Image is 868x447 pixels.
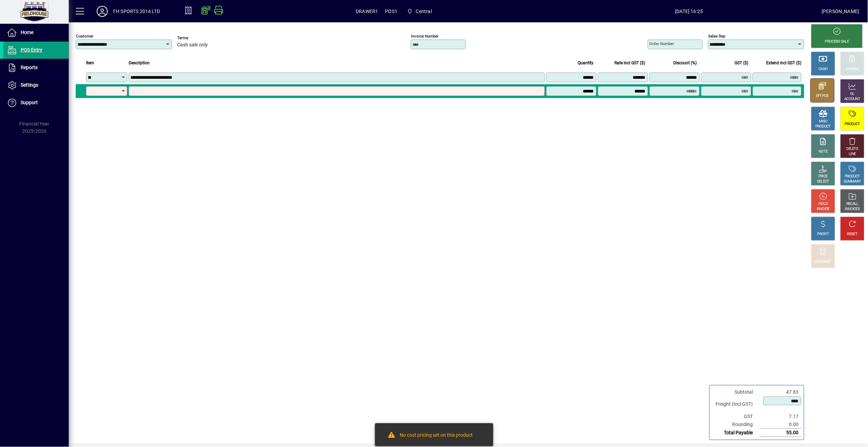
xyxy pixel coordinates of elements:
[712,388,760,396] td: Subtotal
[817,179,829,184] div: SELECT
[356,6,378,17] span: DRAWER1
[416,6,432,17] span: Central
[129,59,150,67] span: Description
[847,232,858,237] div: RESET
[760,413,801,421] td: 7.17
[816,94,829,99] div: EFTPOS
[21,30,33,35] span: Home
[844,179,861,184] div: SUMMARY
[411,34,439,39] mat-label: Invoice number
[385,6,398,17] span: POS1
[674,59,697,67] span: Discount (%)
[847,146,858,152] div: DELETE
[822,6,859,17] div: [PERSON_NAME]
[819,174,828,179] div: PRICE
[21,100,38,105] span: Support
[845,207,860,212] div: INVOICES
[760,429,801,437] td: 55.00
[760,421,801,429] td: 0.00
[817,207,829,212] div: INVOICE
[845,97,860,102] div: ACCOUNT
[557,6,822,17] span: [DATE] 16:25
[847,201,859,207] div: RECALL
[400,432,473,440] div: No cost pricing set on this product
[3,94,69,111] a: Support
[113,6,160,17] div: FH SPORTS 2014 LTD
[815,259,832,264] div: DISCOUNT
[815,124,831,129] div: PRODUCT
[845,122,860,127] div: PRODUCT
[819,119,827,124] div: MISC
[615,59,645,67] span: Rate incl GST ($)
[3,24,69,41] a: Home
[819,67,828,72] div: CASH
[846,67,859,72] div: CHARGE
[850,91,855,97] div: GL
[21,47,42,53] span: POS Entry
[817,232,829,237] div: PROFIT
[86,59,94,67] span: Item
[735,59,749,67] span: GST ($)
[3,77,69,94] a: Settings
[849,152,856,157] div: LINE
[177,42,208,48] span: Cash sale only
[21,65,37,70] span: Reports
[712,429,760,437] td: Total Payable
[819,201,828,207] div: HOLD
[712,413,760,421] td: GST
[845,174,860,179] div: PRODUCT
[760,388,801,396] td: 47.83
[712,396,760,413] td: Freight (Incl GST)
[767,59,802,67] span: Extend incl GST ($)
[708,34,726,39] mat-label: Sales rep
[712,421,760,429] td: Rounding
[578,59,594,67] span: Quantity
[91,5,113,18] button: Profile
[825,39,849,44] div: PROCESS SALE
[404,5,435,18] span: Central
[650,41,674,46] mat-label: Order number
[3,59,69,76] a: Reports
[177,36,218,40] span: Terms
[76,34,94,39] mat-label: Customer
[819,149,828,154] div: NOTE
[21,82,38,88] span: Settings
